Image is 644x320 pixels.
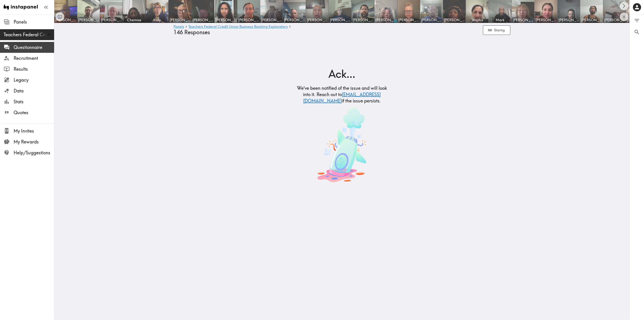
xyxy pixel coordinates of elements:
span: Wajiha [467,17,488,22]
button: Filter Responses [630,15,644,26]
span: [PERSON_NAME] [238,17,259,22]
span: Filter Responses [634,17,640,24]
img: Something went wrong. A playful image of a rocket ship crash. [317,108,366,182]
button: Expand to show all items [620,12,629,21]
button: Scroll right [620,2,629,10]
span: My Rewards [14,139,54,145]
span: Stats [14,99,54,105]
span: [PERSON_NAME] [330,17,351,22]
span: Chemise [124,17,145,22]
span: [PERSON_NAME] [284,17,305,22]
span: Teachers Federal Credit Union Business Banking Exploratory [4,32,54,38]
span: [PERSON_NAME] [101,17,122,22]
span: Questionnaire [14,44,54,51]
span: Quotes [14,109,54,116]
span: [PERSON_NAME] [375,17,396,22]
span: My Invites [14,128,54,134]
span: Mark [490,17,511,22]
span: Search [634,29,640,35]
a: Panels [173,25,184,29]
span: [PERSON_NAME] [353,17,373,22]
span: [PERSON_NAME] [581,17,602,22]
span: Panels [14,19,54,25]
span: [PERSON_NAME] [604,17,625,22]
span: [PERSON_NAME] [78,17,99,22]
span: [PERSON_NAME] [192,17,213,22]
span: [PERSON_NAME] [307,17,328,22]
span: Data [14,88,54,94]
span: 146 Responses [173,29,210,36]
h2: Ack... [296,66,387,81]
button: Sharing [483,25,510,35]
a: [EMAIL_ADDRESS][DOMAIN_NAME] [303,92,381,104]
span: Legacy [14,77,54,83]
span: [PERSON_NAME] [55,17,76,22]
span: [PERSON_NAME] [513,17,533,22]
span: Results [14,66,54,72]
span: [PERSON_NAME] [215,17,236,22]
span: Recruitment [14,55,54,61]
span: [PERSON_NAME] [558,17,579,22]
span: [PERSON_NAME] [444,17,465,22]
span: [PERSON_NAME] [536,17,556,22]
h5: We've been notified of the issue and will look into it. Reach out to if the issue persists. [296,85,387,104]
span: Katy [147,17,168,22]
a: Teachers Federal Credit Union Business Banking Exploratory [188,25,288,29]
span: [PERSON_NAME] [170,17,190,22]
span: [PERSON_NAME] [421,17,442,22]
span: Help/Suggestions [14,150,54,156]
span: [PERSON_NAME] [261,17,282,22]
span: [PERSON_NAME] [398,17,419,22]
button: Toggle between responses and questions [55,12,64,21]
button: Search [630,26,644,38]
